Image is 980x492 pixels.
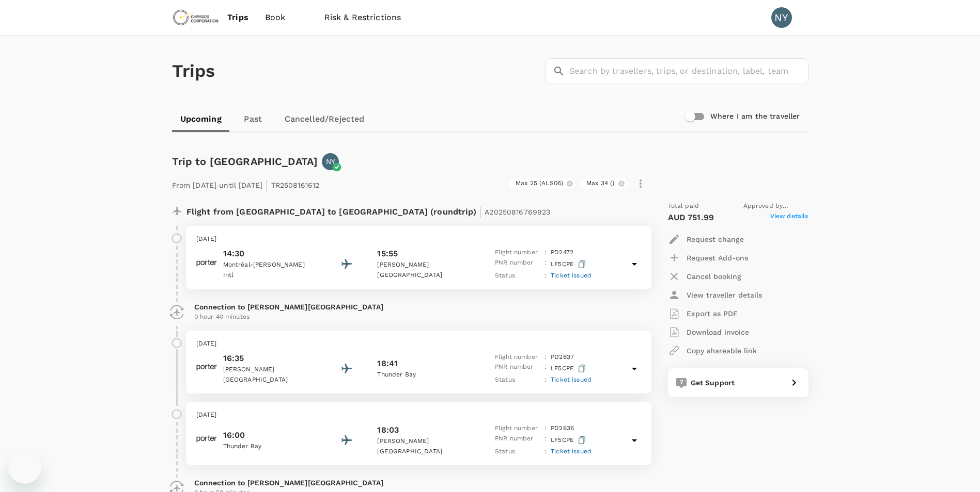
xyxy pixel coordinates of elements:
[668,211,714,224] p: AUD 751.99
[710,111,800,122] h6: Where I am the traveller
[495,271,540,281] p: Status
[687,346,757,356] p: Copy shareable link
[223,260,316,281] p: Montréal-[PERSON_NAME] Intl
[580,179,620,188] span: Max 34 ()
[8,451,41,484] iframe: Button to launch messaging window
[545,248,547,258] p: :
[196,339,641,349] p: [DATE]
[545,362,547,375] p: :
[551,423,574,434] p: PD 2636
[495,434,540,447] p: PNR number
[545,271,547,281] p: :
[324,11,401,24] span: Risk & Restrictions
[223,248,316,260] p: 14:30
[196,253,217,273] img: Porter Airlines
[377,436,470,457] p: [PERSON_NAME][GEOGRAPHIC_DATA]
[545,258,547,271] p: :
[771,7,792,28] div: NY
[509,179,569,188] span: Max 25 (ALS06)
[172,6,220,29] img: Chrysos Corporation
[668,201,699,211] span: Total paid
[495,375,540,385] p: Status
[194,302,643,312] p: Connection to [PERSON_NAME][GEOGRAPHIC_DATA]
[687,234,744,244] p: Request change
[509,178,576,189] div: Max 25 (ALS06)
[545,375,547,385] p: :
[377,248,398,260] p: 15:55
[227,11,248,24] span: Trips
[551,248,573,258] p: PD 2472
[551,258,588,271] p: LF5CPE
[551,272,592,279] span: Ticket issued
[196,429,217,449] img: Porter Airlines
[479,204,482,219] span: |
[580,178,627,189] div: Max 34 ()
[545,423,547,434] p: :
[551,352,574,363] p: PD 2637
[172,174,320,193] p: From [DATE] until [DATE] TR2508161612
[770,211,808,224] span: View details
[495,423,540,434] p: Flight number
[223,441,316,452] p: Thunder Bay
[687,253,748,263] p: Request Add-ons
[668,230,744,249] button: Request change
[377,357,398,370] p: 18:41
[230,107,276,132] a: Past
[551,448,592,455] span: Ticket issued
[377,260,470,281] p: [PERSON_NAME][GEOGRAPHIC_DATA]
[276,107,373,132] a: Cancelled/Rejected
[194,312,643,322] p: 0 hour 40 minutes
[691,379,735,387] span: Get Support
[196,357,217,378] img: Porter Airlines
[172,36,215,107] h1: Trips
[196,234,641,244] p: [DATE]
[687,271,741,282] p: Cancel booking
[668,286,762,304] button: View traveller details
[687,327,749,337] p: Download invoice
[495,447,540,457] p: Status
[545,447,547,457] p: :
[551,434,588,447] p: LF5CPE
[172,153,318,170] h6: Trip to [GEOGRAPHIC_DATA]
[495,258,540,271] p: PNR number
[545,352,547,363] p: :
[265,11,286,24] span: Book
[196,410,641,420] p: [DATE]
[668,323,749,341] button: Download invoice
[194,478,643,488] p: Connection to [PERSON_NAME][GEOGRAPHIC_DATA]
[668,249,748,267] button: Request Add-ons
[545,434,547,447] p: :
[377,424,399,436] p: 18:03
[172,107,230,132] a: Upcoming
[687,290,762,300] p: View traveller details
[743,201,808,211] span: Approved by
[668,341,757,360] button: Copy shareable link
[495,362,540,375] p: PNR number
[495,352,540,363] p: Flight number
[223,429,316,441] p: 16:00
[186,201,551,220] p: Flight from [GEOGRAPHIC_DATA] to [GEOGRAPHIC_DATA] (roundtrip)
[223,352,316,365] p: 16:35
[687,308,738,319] p: Export as PDF
[668,304,738,323] button: Export as PDF
[668,267,741,286] button: Cancel booking
[265,177,268,192] span: |
[495,248,540,258] p: Flight number
[551,376,592,383] span: Ticket issued
[326,156,335,167] p: NY
[569,58,808,84] input: Search by travellers, trips, or destination, label, team
[377,370,470,380] p: Thunder Bay
[551,362,588,375] p: LF5CPE
[223,365,316,385] p: [PERSON_NAME][GEOGRAPHIC_DATA]
[485,208,550,216] span: A20250816769923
